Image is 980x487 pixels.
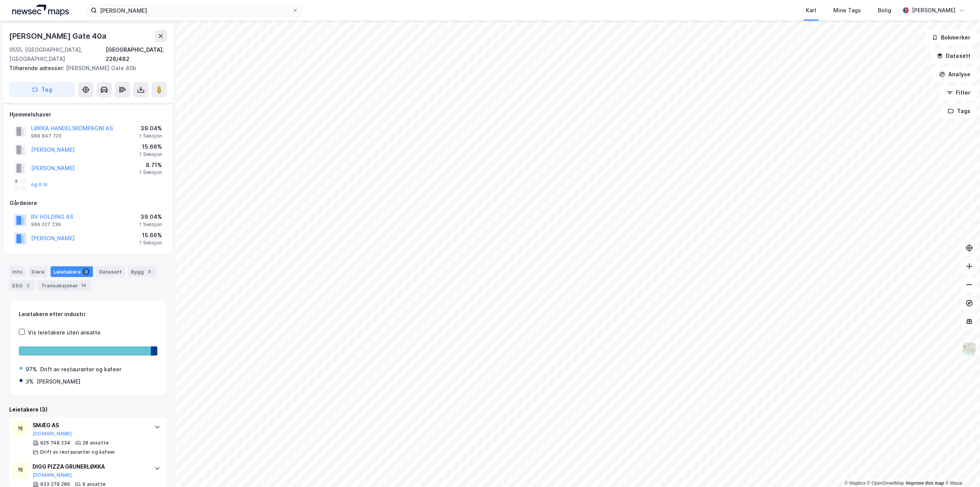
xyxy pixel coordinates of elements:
div: 3 [145,268,153,275]
a: Improve this map [906,480,944,486]
div: Transaksjoner [38,280,91,291]
div: 39.04% [139,124,162,133]
div: Gårdeiere [10,198,167,208]
img: Z [962,342,977,356]
div: Eiere [28,266,47,277]
button: Tag [9,82,75,97]
button: Bokmerker [925,30,977,45]
div: 988 847 720 [31,133,62,139]
div: 0555, [GEOGRAPHIC_DATA], [GEOGRAPHIC_DATA] [9,45,106,64]
div: Leietakere [51,266,93,277]
div: [PERSON_NAME] Gate 40a [9,30,108,42]
div: 8.71% [139,161,162,170]
button: Tags [941,103,977,119]
div: Vis leietakere uten ansatte [28,328,101,337]
a: Mapbox [844,480,866,486]
div: Kart [806,6,817,15]
div: 925 748 234 [40,440,70,446]
div: 1 Seksjon [139,240,162,246]
div: 28 ansatte [83,440,109,446]
input: Søk på adresse, matrikkel, gårdeiere, leietakere eller personer [97,5,292,16]
div: DIGG PIZZA GRUNERLØKKA [33,462,147,471]
img: logo.a4113a55bc3d86da70a041830d287a7e.svg [12,5,69,16]
div: Datasett [96,266,125,277]
div: [GEOGRAPHIC_DATA], 228/482 [106,45,167,64]
div: [PERSON_NAME] [912,6,955,15]
button: Filter [940,85,977,100]
div: Leietakere (3) [9,405,167,414]
a: OpenStreetMap [867,480,904,486]
button: [DOMAIN_NAME] [33,431,72,437]
div: 39.04% [139,212,162,221]
div: Bygg [128,266,156,277]
div: ESG [9,280,35,291]
button: [DOMAIN_NAME] [33,472,72,478]
div: 1 Seksjon [139,133,162,139]
div: 1 Seksjon [139,221,162,228]
div: SMÆG AS [33,421,147,430]
div: Bolig [878,6,891,15]
div: 2 [24,282,32,289]
div: 1 Seksjon [139,151,162,157]
div: Mine Tags [833,6,861,15]
iframe: Chat Widget [942,450,980,487]
div: Kontrollprogram for chat [942,450,980,487]
div: Drift av restauranter og kafeer [40,449,115,455]
div: [PERSON_NAME] [37,377,80,386]
div: Leietakere etter industri [19,310,157,319]
div: Hjemmelshaver [10,110,167,119]
div: [PERSON_NAME] Gate 40b [9,64,161,73]
div: 989 027 239 [31,221,61,228]
button: Datasett [930,48,977,64]
span: Tilhørende adresser: [9,65,66,71]
div: 3 [82,268,90,275]
div: Drift av restauranter og kafeer [40,365,121,374]
div: Info [9,266,25,277]
div: 15.66% [139,142,162,151]
div: 1 Seksjon [139,169,162,175]
button: Analyse [933,67,977,82]
div: 97% [26,365,37,374]
div: 15.66% [139,231,162,240]
div: 14 [80,282,88,289]
div: 3% [26,377,34,386]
